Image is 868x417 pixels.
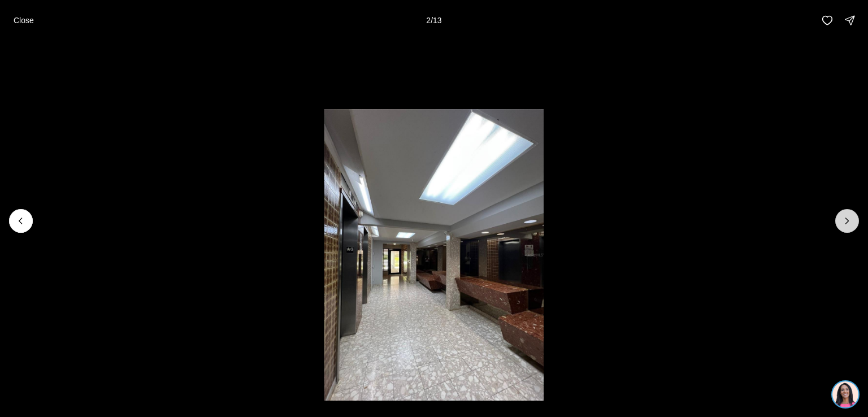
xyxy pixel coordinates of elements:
[835,209,859,233] button: Next slide
[7,7,33,33] img: be3d4b55-7850-4bcb-9297-a2f9cd376e78.png
[7,9,41,32] button: Close
[426,16,441,25] p: 2 / 13
[9,209,33,233] button: Previous slide
[14,16,34,25] p: Close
